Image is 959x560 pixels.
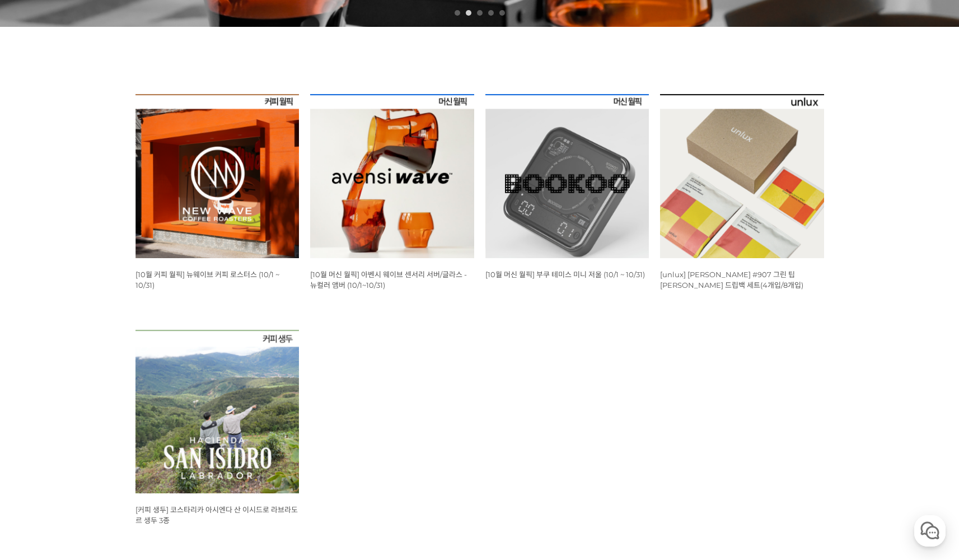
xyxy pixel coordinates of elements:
span: 설정 [173,372,186,381]
a: [unlux] [PERSON_NAME] #907 그린 팁 [PERSON_NAME] 드립백 세트(4개입/8개입) [660,270,803,290]
a: 1 [455,10,460,16]
a: [10월 커피 월픽] 뉴웨이브 커피 로스터스 (10/1 ~ 10/31) [135,270,279,290]
a: 5 [499,10,505,16]
img: [unlux] 파나마 잰슨 #907 그린 팁 게이샤 워시드 드립백 세트(4개입/8개입) [660,94,824,258]
a: [커피 생두] 코스타리카 아시엔다 산 이시드로 라브라도르 생두 3종 [135,505,298,525]
a: [10월 머신 월픽] 아벤시 웨이브 센서리 서버/글라스 - 뉴컬러 앰버 (10/1~10/31) [310,270,467,290]
a: 2 [466,10,471,16]
img: [10월 머신 월픽] 아벤시 웨이브 센서리 서버/글라스 - 뉴컬러 앰버 (10/1~10/31) [310,94,474,258]
a: 설정 [144,355,215,383]
img: 코스타리카 아시엔다 산 이시드로 라브라도르 [135,330,300,494]
a: 대화 [74,355,144,383]
span: 대화 [102,372,116,381]
a: 홈 [3,355,74,383]
a: 4 [488,10,494,16]
img: [10월 커피 월픽] 뉴웨이브 커피 로스터스 (10/1 ~ 10/31) [135,94,300,258]
a: 3 [477,10,483,16]
span: 홈 [35,372,42,381]
a: [10월 머신 월픽] 부쿠 테미스 미니 저울 (10/1 ~ 10/31) [485,270,645,279]
img: [10월 머신 월픽] 부쿠 테미스 미니 저울 (10/1 ~ 10/31) [485,94,649,258]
